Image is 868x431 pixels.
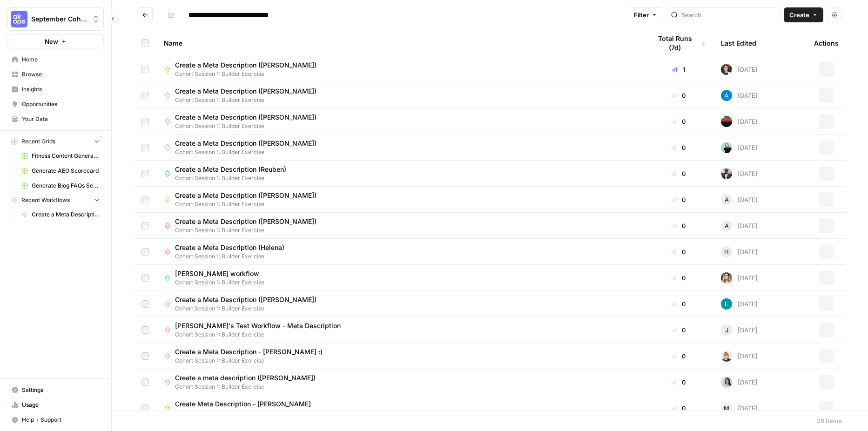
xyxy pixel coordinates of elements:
span: Cohort Session 1: Builder Exercise [175,383,323,391]
a: Create a Meta Description ([PERSON_NAME])Cohort Session 1: Builder Exercise [164,61,636,78]
span: Cohort Session 1: Builder Exercise [175,70,324,78]
a: Generate AEO Scorecard [17,163,104,178]
img: wafxwlaqvqnhahbj7w8w4tp7y7xo [721,116,732,127]
span: Cohort Session 1: Builder Exercise [175,200,324,209]
button: Filter [628,7,663,22]
span: M [724,404,729,413]
span: Create a Meta Description ([PERSON_NAME]) [175,139,316,148]
span: J [725,325,728,335]
span: Cohort Session 1: Builder Exercise [175,409,318,417]
div: 0 [651,169,706,178]
span: Insights [22,85,100,94]
a: [PERSON_NAME] workflowCohort Session 1: Builder Exercise [164,269,636,287]
div: 0 [651,273,706,283]
button: Recent Grids [7,135,104,148]
span: [PERSON_NAME]'s Test Workflow - Meta Description [175,321,341,330]
span: Home [22,55,100,64]
span: Cohort Session 1: Builder Exercise [175,278,267,287]
span: Create [789,10,809,20]
span: Browse [22,70,100,79]
div: [DATE] [721,377,758,388]
span: Create a Meta Description ([PERSON_NAME]) [175,87,316,96]
span: Create a meta description ([PERSON_NAME]) [175,373,316,383]
a: Settings [7,383,104,397]
span: Cohort Session 1: Builder Exercise [175,357,330,365]
div: Name [164,30,636,56]
a: Usage [7,397,104,412]
div: Last Edited [721,30,756,56]
span: Create a Meta Description ([PERSON_NAME]) [32,210,100,219]
div: 0 [651,91,706,100]
div: [DATE] [721,64,758,75]
div: [DATE] [721,168,758,179]
span: Filter [634,10,649,20]
span: Create a Meta Description (Reuben) [175,165,286,174]
a: Insights [7,82,104,97]
span: Cohort Session 1: Builder Exercise [175,122,324,130]
span: Create a Meta Description ([PERSON_NAME]) [175,61,316,70]
a: Create a Meta Description ([PERSON_NAME])Cohort Session 1: Builder Exercise [164,139,636,156]
div: [DATE] [721,272,758,283]
span: Help + Support [22,416,100,424]
input: Search [681,10,776,20]
button: Workspace: September Cohort [7,7,104,31]
a: Create a Meta Description (Reuben)Cohort Session 1: Builder Exercise [164,165,636,182]
span: Create a Meta Description - [PERSON_NAME] :) [175,347,323,357]
a: Create a Meta Description ([PERSON_NAME])Cohort Session 1: Builder Exercise [164,295,636,313]
span: Cohort Session 1: Builder Exercise [175,330,348,339]
div: [DATE] [721,90,758,101]
span: Create a Meta Description ([PERSON_NAME]) [175,113,316,122]
span: Recent Workflows [21,196,70,204]
a: Create a Meta Description ([PERSON_NAME])Cohort Session 1: Builder Exercise [164,87,636,104]
div: 0 [651,299,706,309]
div: Total Runs (7d) [651,30,706,56]
img: um3ujnp70du166xluvydotei755a [721,377,732,388]
a: Create a Meta Description (Helena)Cohort Session 1: Builder Exercise [164,243,636,261]
div: [DATE] [721,142,758,153]
div: [DATE] [721,403,758,414]
a: Create Meta Description - [PERSON_NAME]Cohort Session 1: Builder Exercise [164,399,636,417]
a: Fitness Content Generator (Micah) [17,148,104,163]
div: 26 Items [817,416,842,425]
button: Help + Support [7,412,104,427]
a: Browse [7,67,104,82]
button: Create [784,7,823,22]
a: Create a meta description ([PERSON_NAME])Cohort Session 1: Builder Exercise [164,373,636,391]
span: September Cohort [31,14,87,24]
span: Generate AEO Scorecard [32,167,100,175]
span: A [725,221,729,230]
button: Recent Workflows [7,193,104,207]
div: 1 [651,65,706,74]
div: [DATE] [721,350,758,362]
img: k0a6gqpjs5gv5ayba30r5s721kqg [721,298,732,310]
div: [DATE] [721,116,758,127]
span: H [724,247,729,256]
a: Your Data [7,112,104,127]
span: Create Meta Description - [PERSON_NAME] [175,399,311,409]
div: [DATE] [721,298,758,310]
img: September Cohort Logo [11,11,27,27]
img: u12faqvyo1gecp3wwan3wwehqyel [721,272,732,283]
a: Create a Meta Description - [PERSON_NAME] :)Cohort Session 1: Builder Exercise [164,347,636,365]
div: [DATE] [721,194,758,205]
span: Your Data [22,115,100,123]
img: y0ujtr705cu3bifwqezhalcpnxiv [721,168,732,179]
button: New [7,34,104,48]
span: Create a Meta Description ([PERSON_NAME]) [175,295,316,304]
span: Generate Blog FAQs Section ([PERSON_NAME]) Grid [32,182,100,190]
span: Settings [22,386,100,394]
div: 0 [651,221,706,230]
a: Create a Meta Description ([PERSON_NAME]) [17,207,104,222]
span: Usage [22,401,100,409]
div: 0 [651,195,706,204]
div: 0 [651,377,706,387]
div: Actions [814,30,839,56]
span: Cohort Session 1: Builder Exercise [175,148,324,156]
span: Cohort Session 1: Builder Exercise [175,226,324,235]
div: [DATE] [721,220,758,231]
a: Create a Meta Description ([PERSON_NAME])Cohort Session 1: Builder Exercise [164,113,636,130]
span: A [725,195,729,204]
button: Go back [138,7,153,22]
a: Generate Blog FAQs Section ([PERSON_NAME]) Grid [17,178,104,193]
span: Opportunities [22,100,100,108]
